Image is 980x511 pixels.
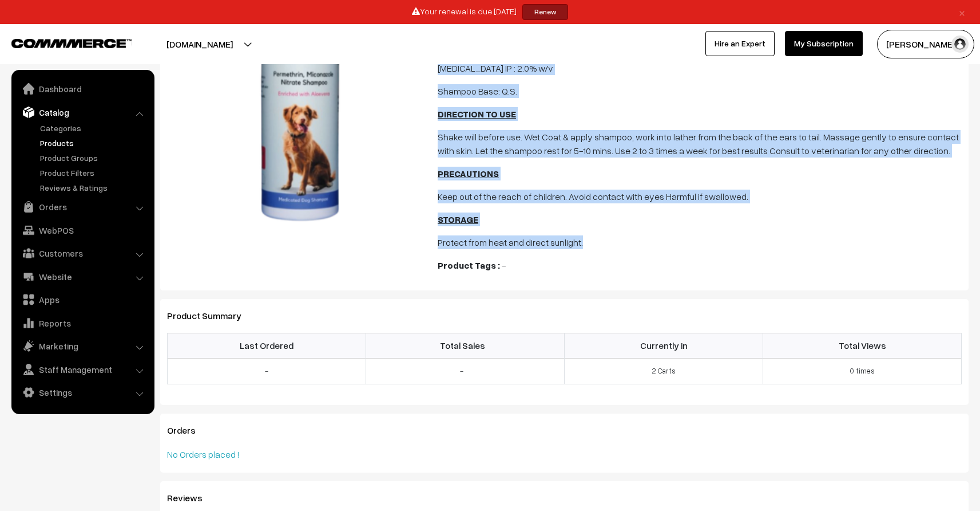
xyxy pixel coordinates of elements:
[168,333,366,358] th: Last Ordered
[4,4,976,20] div: Your renewal is due [DATE]
[37,122,150,134] a: Categories
[167,310,255,321] span: Product Summary
[37,137,150,149] a: Products
[438,260,500,271] b: Product Tags :
[167,492,216,504] span: Reviews
[438,168,499,179] u: PRECAUTIONS
[502,260,506,271] span: -
[14,382,150,403] a: Settings
[763,359,962,384] td: 0 times
[167,447,962,461] div: No Orders placed !
[522,4,568,20] a: Renew
[438,108,516,120] u: DIRECTION TO USE
[951,36,969,53] img: user
[14,359,150,380] a: Staff Management
[168,359,366,384] td: -
[438,130,962,158] p: Shake will before use. Wet Coat & apply shampoo, work into lather from the back of the ears to ta...
[877,30,974,58] button: [PERSON_NAME]
[14,313,150,333] a: Reports
[167,424,209,436] span: Orders
[14,289,150,310] a: Apps
[438,61,962,75] p: [MEDICAL_DATA] IP : 2.0% w/v
[14,266,150,287] a: Website
[366,359,565,384] td: -
[438,190,962,203] p: Keep out of the reach of children. Avoid contact with eyes Harmful if swallowed.
[705,31,775,56] a: Hire an Expert
[37,152,150,164] a: Product Groups
[763,333,962,358] th: Total Views
[14,196,150,217] a: Orders
[11,36,112,49] a: COMMMERCE
[14,336,150,356] a: Marketing
[954,5,970,19] a: ×
[14,102,150,123] a: Catalog
[14,220,150,241] a: WebPOS
[366,333,565,358] th: Total Sales
[126,30,273,58] button: [DOMAIN_NAME]
[37,182,150,194] a: Reviews & Ratings
[14,78,150,99] a: Dashboard
[565,333,763,358] th: Currently in
[438,235,962,249] p: Protect from heat and direct sunlight.
[438,84,962,98] p: Shampoo Base: Q.S.
[11,39,132,48] img: COMMMERCE
[438,214,478,225] u: STORAGE
[14,243,150,264] a: Customers
[565,359,763,384] td: 2 Carts
[785,31,863,56] a: My Subscription
[37,167,150,179] a: Product Filters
